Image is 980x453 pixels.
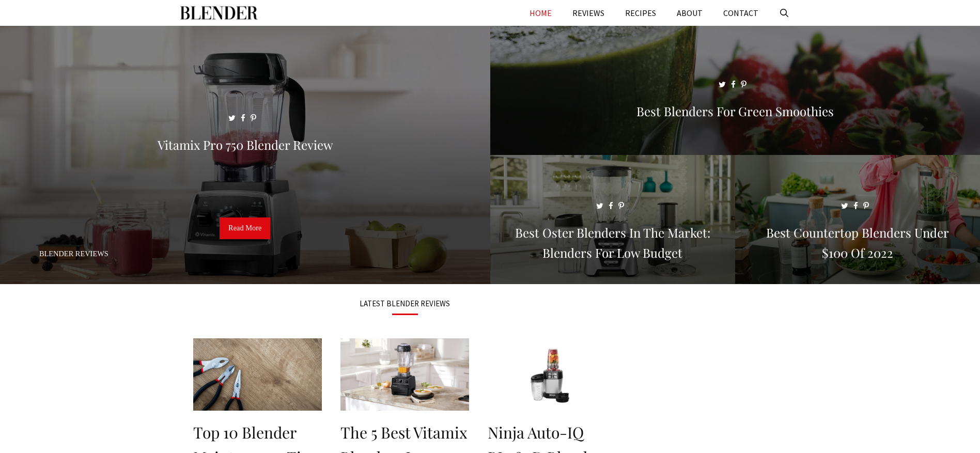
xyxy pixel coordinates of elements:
img: Ninja Auto-iQ BL480D Blender Review [488,338,616,411]
a: Read More [220,217,270,239]
img: Top 10 Blender Maintenance Tips [193,338,322,411]
a: Blender Reviews [39,249,108,258]
h3: LATEST BLENDER REVIEWS [193,300,617,307]
a: Best Countertop Blenders Under $100 of 2022 [735,272,980,282]
img: The 5 Best Vitamix Blenders in 2022 [340,338,469,411]
a: Best Oster Blenders in the Market: Blenders for Low Budget [490,272,735,282]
